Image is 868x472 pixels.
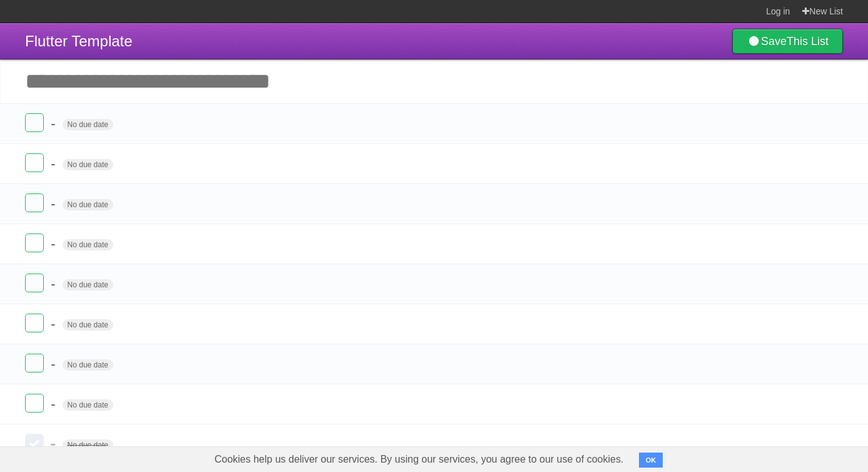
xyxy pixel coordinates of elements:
span: No due date [63,279,113,290]
span: - [51,276,58,292]
label: Done [25,354,44,372]
label: Done [25,434,44,453]
span: Flutter Template [25,33,133,49]
label: Done [25,314,44,332]
span: - [51,316,58,332]
span: No due date [63,159,113,170]
label: Done [25,394,44,413]
span: No due date [63,359,113,371]
label: Done [25,113,44,132]
span: No due date [63,119,113,130]
span: No due date [63,399,113,411]
button: OK [639,453,663,468]
b: This List [787,35,829,48]
span: - [51,396,58,412]
label: Done [25,274,44,292]
span: - [51,436,58,452]
span: Cookies help us deliver our services. By using our services, you agree to our use of cookies. [202,447,636,472]
a: SaveThis List [732,29,843,54]
span: - [51,236,58,252]
span: No due date [63,239,113,250]
label: Done [25,233,44,252]
span: - [51,356,58,372]
span: - [51,116,58,131]
span: No due date [63,439,113,451]
span: No due date [63,199,113,210]
span: - [51,196,58,212]
label: Done [25,153,44,172]
span: No due date [63,319,113,331]
label: Done [25,193,44,212]
span: - [51,156,58,172]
